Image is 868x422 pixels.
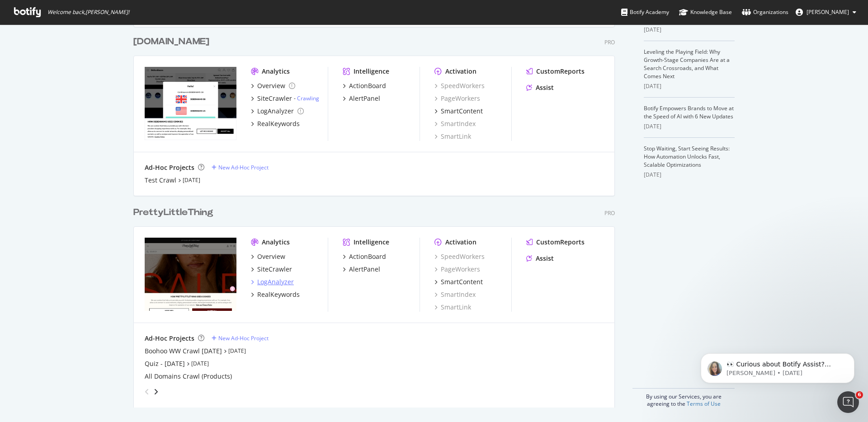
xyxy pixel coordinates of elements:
[343,94,380,103] a: AlertPanel
[153,387,159,396] div: angle-right
[434,119,476,128] div: SmartIndex
[145,163,194,172] div: Ad-Hoc Projects
[343,252,386,261] a: ActionBoard
[644,104,734,120] a: Botify Empowers Brands to Move at the Speed of AI with 6 New Updates
[251,107,304,116] a: LogAnalyzer
[354,238,389,247] div: Intelligence
[218,334,269,342] div: New Ad-Hoc Project
[526,238,585,247] a: CustomReports
[133,35,213,48] a: [DOMAIN_NAME]
[257,290,300,299] div: RealKeywords
[687,400,721,408] a: Terms of Use
[632,388,735,408] div: By using our Services, you are agreeing to the
[434,252,485,261] a: SpeedWorkers
[251,119,300,128] a: RealKeywords
[434,81,485,90] a: SpeedWorkers
[145,67,236,140] img: debenhams.com
[257,94,292,103] div: SiteCrawler
[644,48,730,80] a: Leveling the Playing Field: Why Growth-Stage Companies Are at a Search Crossroads, and What Comes...
[536,254,554,263] div: Assist
[145,334,194,343] div: Ad-Hoc Projects
[349,81,386,90] div: ActionBoard
[145,372,232,381] a: All Domains Crawl (Products)
[807,8,849,16] span: Ash Whitley
[434,132,471,141] div: SmartLink
[343,265,380,274] a: AlertPanel
[212,334,269,342] a: New Ad-Hoc Project
[354,67,389,76] div: Intelligence
[294,94,319,102] div: -
[257,252,285,261] div: Overview
[536,83,554,92] div: Assist
[228,347,246,355] a: [DATE]
[212,164,269,171] a: New Ad-Hoc Project
[262,238,290,247] div: Analytics
[349,265,380,274] div: AlertPanel
[251,277,294,286] a: LogAnalyzer
[145,176,176,185] a: Test Crawl
[343,81,386,90] a: ActionBoard
[251,94,319,103] a: SiteCrawler- Crawling
[441,107,483,116] div: SmartContent
[251,265,292,274] a: SiteCrawler
[145,238,236,311] img: Prettylittlething.com
[251,81,295,90] a: Overview
[434,94,480,103] a: PageWorkers
[679,8,732,17] div: Knowledge Base
[742,8,788,17] div: Organizations
[191,360,209,367] a: [DATE]
[441,277,483,286] div: SmartContent
[257,119,300,128] div: RealKeywords
[257,107,294,116] div: LogAnalyzer
[262,67,290,76] div: Analytics
[536,67,585,76] div: CustomReports
[526,254,554,263] a: Assist
[133,206,213,219] div: PrettyLittleThing
[434,303,471,312] a: SmartLink
[145,359,185,368] a: Quiz - [DATE]
[837,391,859,413] iframe: Intercom live chat
[604,209,615,217] div: Pro
[445,238,476,247] div: Activation
[257,277,294,286] div: LogAnalyzer
[604,38,615,46] div: Pro
[434,265,480,274] a: PageWorkers
[47,9,129,16] span: Welcome back, [PERSON_NAME] !
[644,171,735,179] div: [DATE]
[349,94,380,103] div: AlertPanel
[251,252,285,261] a: Overview
[644,145,730,169] a: Stop Waiting, Start Seeing Results: How Automation Unlocks Fast, Scalable Optimizations
[856,391,863,399] span: 6
[445,67,476,76] div: Activation
[297,94,319,102] a: Crawling
[526,83,554,92] a: Assist
[687,334,868,398] iframe: Intercom notifications message
[644,82,735,90] div: [DATE]
[141,384,153,399] div: angle-left
[257,265,292,274] div: SiteCrawler
[434,107,483,116] a: SmartContent
[349,252,386,261] div: ActionBoard
[788,5,863,19] button: [PERSON_NAME]
[251,290,300,299] a: RealKeywords
[133,35,209,48] div: [DOMAIN_NAME]
[434,277,483,286] a: SmartContent
[434,290,476,299] a: SmartIndex
[526,67,585,76] a: CustomReports
[145,347,222,356] a: Boohoo WW Crawl [DATE]
[218,164,269,171] div: New Ad-Hoc Project
[644,122,735,131] div: [DATE]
